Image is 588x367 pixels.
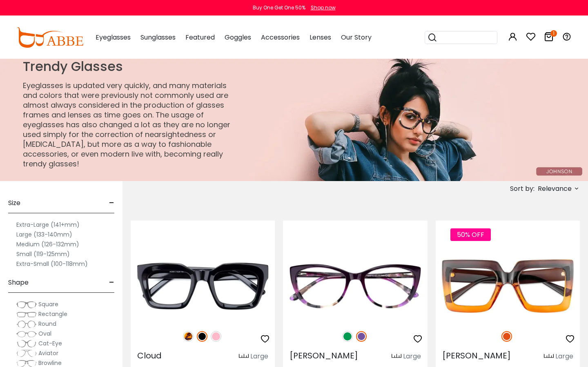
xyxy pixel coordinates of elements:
[16,220,80,230] label: Extra-Large (141+mm)
[16,349,37,358] img: Aviator.png
[356,331,367,342] img: Purple
[510,184,535,193] span: Sort by:
[550,30,557,37] i: 1
[225,33,251,42] span: Goggles
[16,320,37,328] img: Round.png
[250,352,268,361] div: Large
[8,193,20,213] span: Size
[109,273,114,292] span: -
[442,350,511,361] span: [PERSON_NAME]
[538,181,572,196] span: Relevance
[544,354,554,360] img: size ruler
[283,250,427,322] img: Purple Freda - Acetate ,Universal Bridge Fit
[16,330,37,338] img: Oval.png
[8,273,29,292] span: Shape
[239,354,249,360] img: size ruler
[38,320,56,328] span: Round
[38,339,62,347] span: Cat-Eye
[555,352,573,361] div: Large
[311,4,336,11] div: Shop now
[140,33,176,42] span: Sunglasses
[16,249,70,259] label: Small (119-125mm)
[341,33,372,42] span: Our Story
[16,259,88,269] label: Extra-Small (100-118mm)
[392,354,401,360] img: size ruler
[253,4,305,11] div: Buy One Get One 50%
[183,331,194,342] img: Leopard
[38,310,67,318] span: Rectangle
[307,4,336,11] a: Shop now
[185,33,215,42] span: Featured
[290,350,358,361] span: [PERSON_NAME]
[16,230,72,239] label: Large (133-140mm)
[16,301,37,309] img: Square.png
[23,81,232,169] p: Eyeglasses is updated very quickly, and many materials and colors that were previously not common...
[16,239,79,249] label: Medium (126-132mm)
[342,331,353,342] img: Green
[23,59,232,74] h1: Trendy Glasses
[96,33,131,42] span: Eyeglasses
[261,33,300,42] span: Accessories
[16,340,37,348] img: Cat-Eye.png
[544,33,554,43] a: 1
[403,352,421,361] div: Large
[197,331,207,342] img: Black
[436,250,580,322] img: Orange Morrison - Plastic ,Universal Bridge Fit
[310,33,331,42] span: Lenses
[16,27,83,48] img: abbeglasses.com
[450,228,491,241] span: 50% OFF
[109,193,114,213] span: -
[38,349,58,357] span: Aviator
[131,250,275,322] img: Black Cloud - Acetate ,Universal Bridge Fit
[211,331,221,342] img: Pink
[501,331,512,342] img: Orange
[38,359,62,367] span: Browline
[16,310,37,318] img: Rectangle.png
[38,329,51,338] span: Oval
[38,300,58,308] span: Square
[137,350,162,361] span: Cloud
